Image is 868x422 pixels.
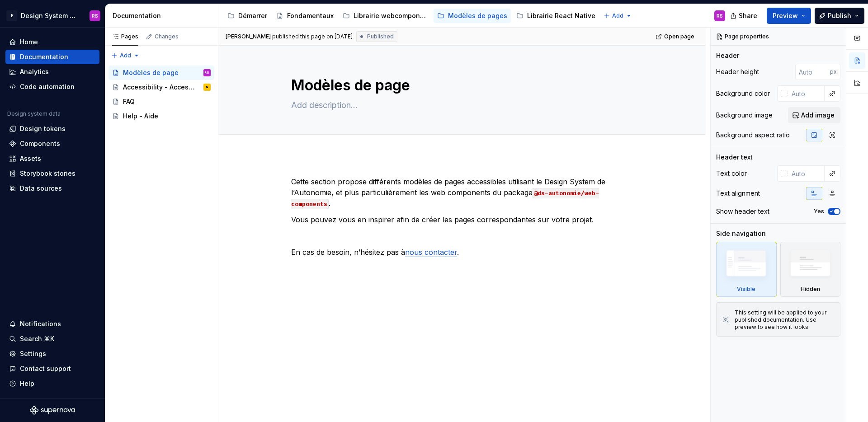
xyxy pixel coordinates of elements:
[513,9,599,23] a: Librairie React Native
[5,151,99,166] a: Assets
[795,64,830,80] input: Auto
[20,169,75,178] div: Storybook stories
[108,49,142,62] button: Add
[5,166,99,181] a: Storybook stories
[205,68,209,77] div: RS
[367,33,394,40] span: Published
[5,376,99,391] button: Help
[20,139,60,148] div: Components
[291,176,633,209] p: Cette section propose différents modèles de pages accessibles utilisant le Design System de l’Aut...
[108,109,214,123] a: Help - Aide
[5,361,99,376] button: Contact support
[5,332,99,346] button: Search ⌘K
[339,9,432,23] a: Librairie webcomponents
[289,75,631,96] textarea: Modèles de page
[5,122,99,136] a: Design tokens
[21,11,79,20] div: Design System de l'Autonomie
[224,9,271,23] a: Démarrer
[726,8,763,24] button: Share
[291,214,633,225] p: Vous pouvez vous en inspirer afin de créer les pages correspondantes sur votre projet.
[123,97,135,106] div: FAQ
[788,85,825,102] input: Auto
[717,12,723,19] div: RS
[123,112,158,121] div: Help - Aide
[108,66,214,123] div: Page tree
[224,7,599,25] div: Page tree
[20,67,49,76] div: Analytics
[20,379,34,388] div: Help
[20,154,41,163] div: Assets
[716,229,766,238] div: Side navigation
[30,406,75,415] svg: Supernova Logo
[291,188,599,209] code: @ds-autonomie/web-components
[7,110,61,117] div: Design system data
[287,11,334,20] div: Fondamentaux
[113,11,214,20] div: Documentation
[238,11,267,20] div: Démarrer
[664,33,694,40] span: Open page
[653,30,698,43] a: Open page
[814,208,824,215] label: Yes
[716,153,753,162] div: Header text
[780,242,841,297] div: Hidden
[2,6,103,25] button: EDesign System de l'AutonomieRS
[716,51,739,60] div: Header
[716,131,790,140] div: Background aspect ratio
[354,11,428,20] div: Librairie webcomponents
[737,286,755,293] div: Visible
[788,107,840,123] button: Add image
[830,68,837,75] p: px
[5,35,99,49] a: Home
[739,11,757,20] span: Share
[5,65,99,79] a: Analytics
[716,89,770,98] div: Background color
[716,67,759,76] div: Header height
[120,52,131,59] span: Add
[448,11,507,20] div: Modèles de pages
[773,11,798,20] span: Preview
[20,52,68,61] div: Documentation
[112,33,138,40] div: Pages
[20,82,75,91] div: Code automation
[272,33,353,40] div: published this page on [DATE]
[601,9,635,22] button: Add
[20,184,62,193] div: Data sources
[716,189,760,198] div: Text alignment
[716,111,773,120] div: Background image
[108,80,214,94] a: Accessibility - AccessibilitéN
[206,83,208,92] div: N
[20,38,38,47] div: Home
[527,11,595,20] div: Librairie React Native
[108,94,214,109] a: FAQ
[405,248,457,257] a: nous contacter
[108,66,214,80] a: Modèles de pageRS
[815,8,864,24] button: Publish
[123,83,198,92] div: Accessibility - Accessibilité
[801,286,820,293] div: Hidden
[5,136,99,151] a: Components
[6,10,17,21] div: E
[20,364,71,373] div: Contact support
[226,33,271,40] span: [PERSON_NAME]
[801,111,835,120] span: Add image
[123,68,179,77] div: Modèles de page
[20,334,54,343] div: Search ⌘K
[735,309,835,331] div: This setting will be applied to your published documentation. Use preview to see how it looks.
[5,181,99,196] a: Data sources
[716,169,747,178] div: Text color
[716,207,769,216] div: Show header text
[20,349,46,358] div: Settings
[828,11,851,20] span: Publish
[434,9,511,23] a: Modèles de pages
[155,33,179,40] div: Changes
[767,8,811,24] button: Preview
[5,347,99,361] a: Settings
[5,50,99,64] a: Documentation
[788,165,825,182] input: Auto
[273,9,337,23] a: Fondamentaux
[20,124,66,133] div: Design tokens
[612,12,623,19] span: Add
[716,242,777,297] div: Visible
[5,317,99,331] button: Notifications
